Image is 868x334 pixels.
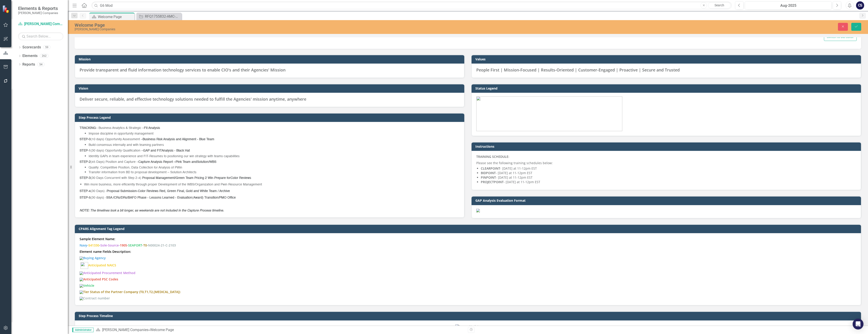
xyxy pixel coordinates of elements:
span: Anticipated Procurement Method [80,271,135,275]
input: Search Below... [18,32,63,40]
span: Win more business, more efficiently through proper Development of the WBS/Organization and Pwin R... [84,183,262,186]
h3: Step Process Legend [79,116,462,119]
div: RFQ1755832-AMC-CIO-GSAMAS (Army - G6 Modernization and Enterprise IT Support) [145,14,180,19]
span: Transfer information from BD to proposal development – Solution Architects [89,171,196,174]
div: 54 [37,62,45,66]
strong: TRAINING SCHEDULE: [476,154,509,159]
span: Deliver secure, reliable, and effective technology solutions needed to fulfill the Agencies' miss... [80,96,306,102]
div: Welcome Page [150,328,174,332]
strong: STEP-4 [80,190,91,193]
strong: GAP and FIT [143,149,162,152]
p: Please see the following training schedules below: [476,160,856,165]
span: Navy [80,243,87,247]
strong: STEP-0 [80,138,91,141]
span: Sole-Source [100,243,119,247]
h3: GAP Analysis Evaluation Format [475,199,859,202]
span: Sample Element Name: [80,237,115,241]
a: Reports [22,62,35,67]
strong: Color Reviews [231,176,251,180]
img: mceclip3.png [80,278,83,281]
span: - - - - - - [87,243,176,247]
span: Position and Capture – [80,160,176,163]
span: Contract number [80,296,110,300]
strong: – [174,160,176,163]
span: Build consensus internally and with teaming partners [89,143,164,147]
a: Search [708,2,731,9]
strong: CLEARPOINT [481,166,500,171]
img: mceclip7.png [80,262,88,269]
h3: CPARS Alignment Tag Legend [79,227,859,230]
h3: Mission [79,57,462,61]
span: Element name Fields Description: [80,249,131,254]
strong: PROJECTPOINT [481,180,504,184]
span: People First | Mission-Focused | Results-Oriented | Customer-Engaged | Proactive | Secure and Tru... [476,67,680,73]
span: Vehicle [80,283,94,288]
span: Buying Agency [80,256,106,260]
strong: STEP-5 [80,196,91,199]
span: 541330 [88,243,99,247]
span: – Business Analytics & Strategic – [80,126,160,130]
span: ) [140,176,141,180]
h3: Step Process Timeline [79,314,859,317]
strong: PINPOINT [481,175,496,180]
strong: STEP-3 [80,176,91,180]
a: Scorecards [22,45,41,50]
span: 30 Days Concurrent with Step 2-4 [92,176,140,180]
a: [PERSON_NAME] Companies [18,21,63,27]
div: » [96,327,465,333]
span: T0 [143,243,147,247]
img: mceclip4.png [80,284,83,288]
span: SEAPORT [128,243,142,247]
div: Open Intercom Messenger [853,319,863,329]
img: mceclip2.png [80,271,83,275]
span: Provide transparent and fluid information technology services to enable CIO's and their Agencies'... [80,67,285,73]
span: Impose discipline in opportunity management [89,132,153,135]
img: mceclip0.png [80,256,83,260]
span: Anticipated NAICS [88,263,116,267]
span: ( [91,176,92,180]
div: 262 [40,54,49,58]
img: image%20v3.png [476,96,622,131]
strong: TRACKING [80,126,96,130]
span: Administrator [72,328,94,332]
img: mceclip5.png [80,290,83,294]
li: - [DATE] at 11-12pm EST [481,180,856,184]
strong: Capture Analysis Report [138,160,173,163]
strong: Pink Team and [176,160,197,163]
div: Welcome Page [98,14,133,20]
span: (30 Days) - [80,190,230,193]
h3: Vision [79,87,462,90]
img: Image Update [455,324,480,329]
a: RFQ1755832-AMC-CIO-GSAMAS (Army - G6 Modernization and Enterprise IT Support) [137,14,180,19]
strong: SSA / [106,196,114,199]
div: 59 [43,45,50,49]
span: NOTE: The timelines look a bit longer, as weekends are not included in the Capture Process timeline. [80,209,224,212]
span: Identify GAPs in team experience and FIT-Resumes to positioning our win strategy with teams capab... [89,155,240,158]
h3: Status Legend [475,87,859,90]
strong: Color Reviews Red, Green Final, Gold and White Team / Archive [138,190,230,193]
strong: Proposal Submission- [107,190,138,193]
h3: Instructions [475,145,859,148]
button: Aug-2025 [745,1,832,9]
span: 1905 [120,243,127,247]
strong: Solution/WBS [197,160,216,163]
img: mceclip0%20v42.png [476,209,856,212]
div: [PERSON_NAME] Companies [75,28,526,31]
span: Elements & Reports [18,6,58,11]
div: Aug-2025 [746,3,830,8]
span: (30 days) Opportunity Qualification – [80,149,190,152]
strong: Business Risk Analysis and Alignment - Blue Team [143,138,214,141]
span: N00024-21-C-2103 [148,243,176,247]
li: - [DATE] at 11-12pm EST [481,166,856,171]
strong: Award) Transition/PMO Office [193,196,236,199]
span: Qualify: Competitive Position, Data Collection for Analysis of PWin [89,166,182,169]
strong: BIDPOINT [481,171,496,175]
button: CS [856,1,864,9]
span: (30 days) - ( [80,196,236,199]
input: Search ClearPoint... [92,2,732,9]
span: - [80,176,231,180]
span: (45 Days) [91,160,105,163]
small: [PERSON_NAME] Companies [18,11,58,15]
strong: Fit Analysis [144,126,160,130]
